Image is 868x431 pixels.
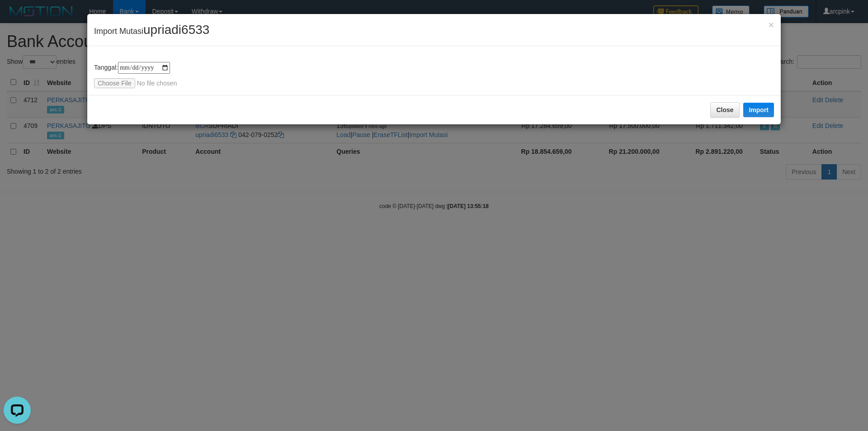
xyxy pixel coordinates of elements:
span: upriadi6533 [143,23,209,37]
span: Import Mutasi [94,27,209,36]
button: Import [743,103,774,117]
button: Close [769,20,774,29]
button: Close [710,102,739,118]
div: Tanggal: [94,62,774,88]
span: × [769,19,774,30]
button: Open LiveChat chat widget [4,4,31,31]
